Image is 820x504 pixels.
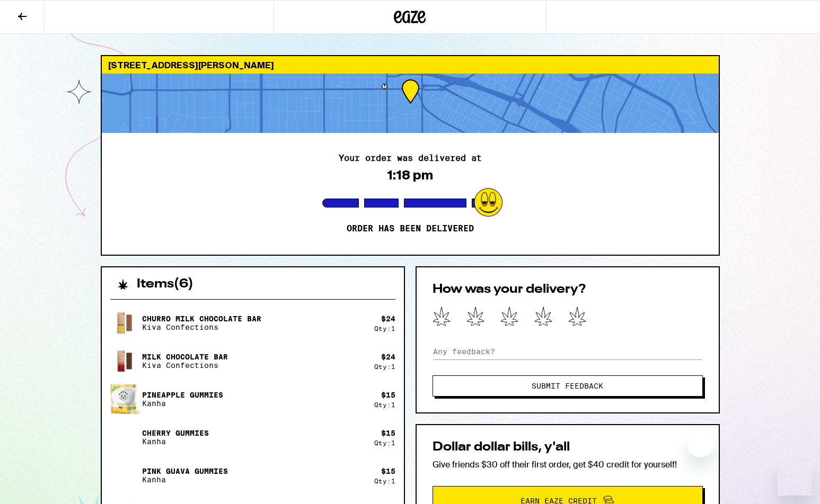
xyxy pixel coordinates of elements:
h2: Your order was delivered at [339,154,482,163]
div: Qty: 1 [374,401,395,408]
p: Churro Milk Chocolate Bar [142,314,261,323]
img: Cherry Gummies [110,422,140,452]
p: Give friends $30 off their first order, get $40 credit for yourself! [433,459,703,470]
img: Milk Chocolate Bar [110,346,140,376]
div: 1:18 pm [387,168,433,183]
h2: Dollar dollar bills, y'all [433,441,703,454]
div: $ 15 [381,429,395,437]
p: Kanha [142,399,223,408]
div: Qty: 1 [374,363,395,370]
p: Milk Chocolate Bar [142,353,228,361]
div: Qty: 1 [374,478,395,484]
img: Pineapple Gummies [110,383,140,415]
p: Kanha [142,437,209,446]
p: Pineapple Gummies [142,391,223,399]
div: $ 24 [381,353,395,361]
img: Pink Guava Gummies [110,461,140,490]
p: Order has been delivered [347,223,474,234]
div: [STREET_ADDRESS][PERSON_NAME] [102,56,719,74]
iframe: Button to launch messaging window [778,462,812,496]
div: Qty: 1 [374,439,395,446]
iframe: Close message [687,431,714,457]
p: Cherry Gummies [142,429,209,437]
img: Churro Milk Chocolate Bar [110,308,140,338]
h2: How was your delivery? [433,283,703,296]
span: Submit Feedback [532,382,603,390]
p: Kiva Confections [142,361,228,370]
div: $ 15 [381,391,395,399]
p: Kiva Confections [142,323,261,331]
input: Any feedback? [433,344,703,359]
div: $ 15 [381,467,395,475]
p: Pink Guava Gummies [142,467,228,475]
p: Kanha [142,475,228,484]
div: Qty: 1 [374,325,395,332]
div: $ 24 [381,314,395,323]
h2: Items ( 6 ) [137,278,193,291]
button: Submit Feedback [433,375,703,397]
